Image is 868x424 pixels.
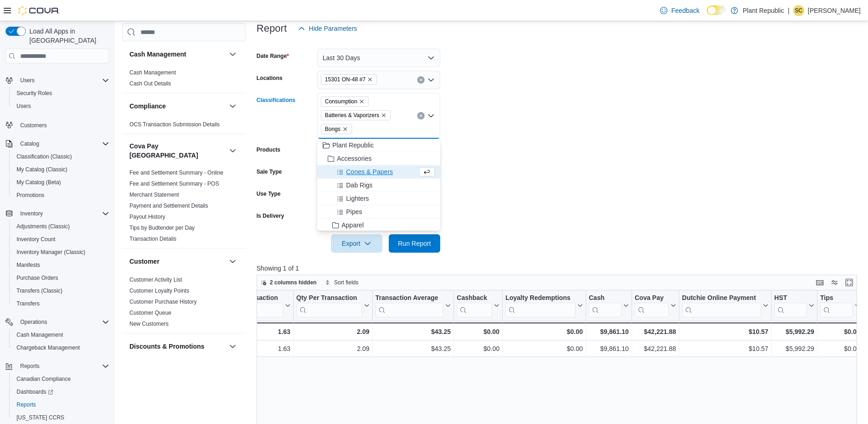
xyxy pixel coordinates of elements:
span: Inventory [20,210,43,217]
div: Customer [122,274,246,333]
button: Discounts & Promotions [227,341,238,352]
p: [PERSON_NAME] [808,5,861,16]
div: Transaction Average [375,294,443,303]
p: Plant Republic [743,5,784,16]
span: Promotions [17,192,45,199]
a: Promotions [13,190,48,201]
span: Customers [20,122,47,129]
span: Customer Activity List [129,276,182,283]
h3: Cash Management [129,50,186,59]
span: Dashboards [17,388,53,396]
button: Reports [2,360,113,373]
span: Customers [17,119,109,130]
div: HST [774,294,807,317]
span: Promotions [13,190,109,201]
button: Open list of options [427,76,435,84]
a: Dashboards [9,385,113,398]
span: Users [13,101,109,112]
img: Cova [18,6,60,15]
div: Items Per Transaction [211,294,283,303]
span: Inventory Count [13,234,109,245]
button: Display options [829,277,840,288]
h3: Compliance [129,102,166,111]
span: Security Roles [17,90,52,97]
span: My Catalog (Classic) [17,166,67,173]
button: Dutchie Online Payment [682,294,768,317]
button: Run Report [389,234,440,253]
button: Users [2,74,113,87]
button: Transfers [9,297,113,310]
label: Products [257,146,280,153]
a: Customer Loyalty Points [129,288,189,294]
button: Inventory [2,207,113,220]
button: Catalog [2,137,113,150]
span: Lighters [346,194,369,203]
div: $42,221.88 [635,326,676,337]
div: Qty Per Transaction [296,294,362,303]
a: Transfers [13,298,43,309]
button: Discounts & Promotions [129,342,225,351]
button: Hide Parameters [294,19,361,38]
button: Plant Republic [317,139,440,152]
span: 2 columns hidden [270,279,317,286]
button: Users [17,75,38,86]
a: Feedback [656,1,703,20]
span: Tips by Budtender per Day [129,224,195,232]
label: Is Delivery [257,212,284,220]
span: Feedback [671,6,699,15]
div: $43.25 [375,343,451,354]
button: Remove 15301 ON-48 #7 from selection in this group [367,77,373,82]
span: Manifests [17,261,40,269]
button: Inventory Count [9,233,113,246]
button: Clear input [417,112,425,119]
button: Remove Consumption from selection in this group [359,99,364,104]
span: Batteries & Vaporizers [325,111,379,120]
button: Sort fields [321,277,362,288]
div: Cashback [457,294,492,303]
span: Catalog [20,140,39,147]
label: Locations [257,74,283,82]
button: Cones & Papers [317,165,440,179]
div: $42,221.88 [635,343,676,354]
span: Transfers [13,298,109,309]
button: Cova Pay [GEOGRAPHIC_DATA] [129,141,225,160]
button: [US_STATE] CCRS [9,411,113,424]
span: Pipes [346,207,362,216]
div: Cash [589,294,622,303]
button: Pipes [317,205,440,219]
span: Load All Apps in [GEOGRAPHIC_DATA] [26,27,109,45]
span: My Catalog (Classic) [13,164,109,175]
div: $9,861.10 [589,326,629,337]
div: Loyalty Redemptions [505,294,576,303]
span: Purchase Orders [13,272,109,283]
button: Security Roles [9,87,113,100]
button: Close list of options [427,112,435,119]
button: My Catalog (Classic) [9,163,113,176]
div: HST [774,294,807,303]
label: Sale Type [257,168,282,175]
span: SC [795,5,803,16]
a: Chargeback Management [13,342,84,353]
span: Users [17,102,31,110]
button: Customer [129,257,225,266]
a: My Catalog (Beta) [13,177,65,188]
span: Customer Queue [129,309,171,317]
div: Compliance [122,119,246,134]
a: Manifests [13,260,44,271]
button: Cash [589,294,629,317]
div: 1.63 [211,343,291,354]
div: Dutchie Online Payment [682,294,761,303]
span: Batteries & Vaporizers [321,110,391,120]
button: Apparel [317,219,440,232]
div: $5,992.29 [774,326,814,337]
a: Canadian Compliance [13,373,74,384]
a: Reports [13,399,39,410]
span: Transfers (Classic) [17,287,62,294]
div: $0.00 [457,326,499,337]
span: OCS Transaction Submission Details [129,121,220,128]
div: $43.25 [375,326,451,337]
span: Customer Loyalty Points [129,287,189,294]
a: My Catalog (Classic) [13,164,71,175]
button: Classification (Classic) [9,150,113,163]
